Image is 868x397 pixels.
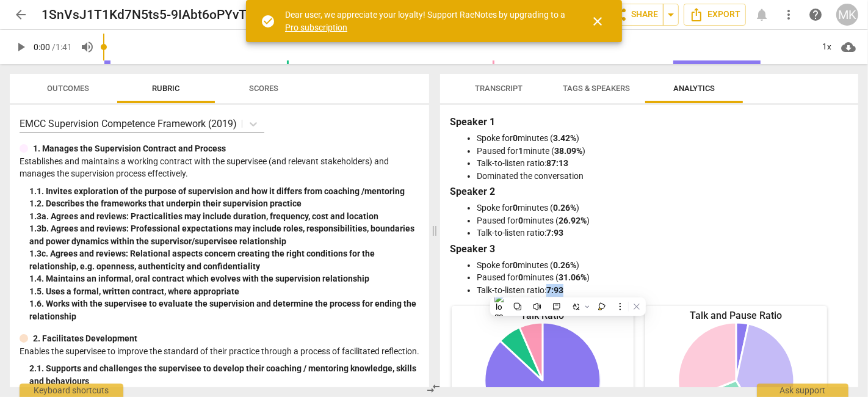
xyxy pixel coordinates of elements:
span: 0:00 [34,42,50,52]
span: close [590,14,605,29]
p: Establishes and maintains a working contract with the supervisee (and relevant stakeholders) and ... [20,155,419,180]
b: 0 [513,260,518,270]
div: 1. 6. Works with the supervisee to evaluate the supervision and determine the process for ending ... [29,297,419,322]
button: Sharing summary [663,4,679,26]
li: Talk-to-listen ratio: [477,284,846,297]
div: 1. 5. Uses a formal, written contract, where appropriate [29,285,419,298]
span: more_vert [781,7,796,22]
div: 1. 3b. Agrees and reviews: Professional expectations may include roles, responsibilities, boundar... [29,222,419,247]
div: Talk Ratio [452,308,634,322]
span: Tags & Speakers [563,84,630,93]
div: Dear user, we appreciate your loyalty! Support RaeNotes by upgrading to a [285,9,568,34]
span: Export [689,7,740,22]
button: Close [583,7,612,36]
div: 1x [816,37,839,57]
b: Speaker 3 [450,243,495,255]
b: 26.92% [559,216,587,225]
span: Scores [249,84,278,93]
b: 0 [518,272,523,282]
span: Rubric [153,84,180,93]
b: Speaker 1 [450,116,495,128]
li: Spoke for minutes ( ) [477,132,846,145]
li: Talk-to-listen ratio: [477,157,846,170]
a: Pro subscription [285,23,347,32]
li: Paused for minutes ( ) [477,214,846,227]
span: Analytics [673,84,715,93]
span: Share [613,7,658,22]
span: volume_up [80,40,95,54]
b: 7:93 [546,285,563,295]
button: MK [836,4,858,26]
div: 2. 1. Supports and challenges the supervisee to develop their coaching / mentoring knowledge, ski... [29,362,419,387]
a: Help [805,4,826,26]
b: 0 [513,133,518,143]
li: Paused for minute ( ) [477,145,846,158]
span: arrow_back [13,7,28,22]
b: 0.26% [553,260,576,270]
div: Talk and Pause Ratio [645,308,827,322]
b: 7:93 [546,228,563,238]
span: help [808,7,823,22]
b: 87:13 [546,158,568,168]
li: Spoke for minutes ( ) [477,259,846,272]
span: cloud_download [841,40,856,54]
p: 1. Manages the Supervision Contract and Process [33,142,226,155]
div: 1. 3a. Agrees and reviews: Practicalities may include duration, frequency, cost and location [29,210,419,223]
button: Play [10,36,32,58]
div: Keyboard shortcuts [20,384,123,397]
span: arrow_drop_down [664,7,678,22]
p: Enables the supervisee to improve the standard of their practice through a process of facilitated... [20,345,419,358]
div: 1. 4. Maintains an informal, oral contract which evolves with the supervision relationship [29,272,419,285]
b: Speaker 2 [450,186,495,197]
b: 31.06% [559,272,587,282]
li: Talk-to-listen ratio: [477,227,846,239]
span: play_arrow [13,40,28,54]
b: 3.42% [553,133,576,143]
span: / 1:41 [52,42,72,52]
button: Export [684,4,746,26]
span: check_circle [261,14,275,29]
span: compare_arrows [427,381,441,396]
b: 1 [518,146,523,156]
div: 1. 2. Describes the frameworks that underpin their supervision practice [29,197,419,210]
button: Volume [76,36,98,58]
li: Dominated the conversation [477,170,846,183]
p: EMCC Supervision Competence Framework (2019) [20,117,237,131]
button: Share [607,4,664,26]
h2: 1SnVsJ1T1Kd7N5ts5-9IAbt6oPYvTnmNb [42,7,281,23]
div: 1. 3c. Agrees and reviews: Relational aspects concern creating the right conditions for the relat... [29,247,419,272]
li: Spoke for minutes ( ) [477,202,846,214]
b: 0.26% [553,203,576,213]
b: 0 [513,203,518,213]
span: Outcomes [48,84,90,93]
b: 0 [518,216,523,225]
li: Paused for minutes ( ) [477,271,846,284]
div: 1. 1. Invites exploration of the purpose of supervision and how it differs from coaching /mentoring [29,185,419,198]
p: 2. Facilitates Development [33,332,137,345]
b: 38.09% [554,146,582,156]
div: Ask support [757,384,848,397]
span: Transcript [475,84,523,93]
